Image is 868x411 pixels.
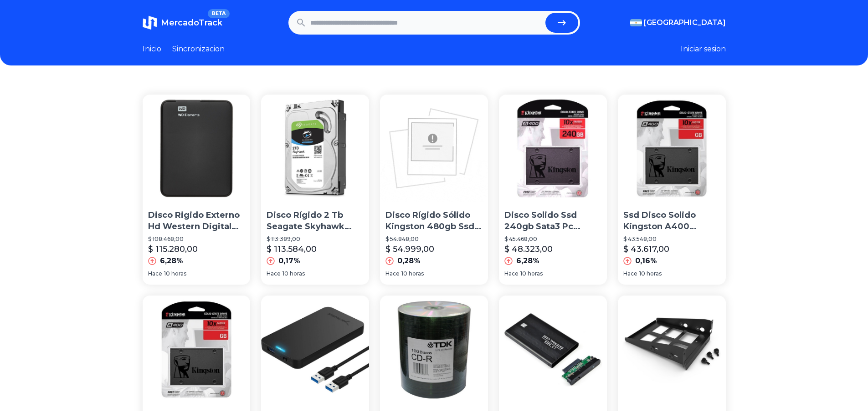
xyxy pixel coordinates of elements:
a: Inicio [143,44,161,55]
img: Disco Rigido Externo Hd Western Digital 1tb Usb 3.0 Win/mac [143,95,251,202]
p: $ 48.323,00 [504,243,553,256]
span: Hace [385,270,400,277]
span: Hace [267,270,281,277]
img: Disco Rígido Sólido Kingston 480gb Ssd Now A400 Sata3 2.5 [380,95,488,202]
p: $ 115.280,00 [148,243,198,256]
p: 0,28% [397,256,421,266]
a: Disco Solido Ssd 240gb Sata3 Pc Notebook MacDisco Solido Ssd 240gb Sata3 Pc Notebook Mac$ 45.468,... [499,95,607,285]
p: $ 43.617,00 [623,243,669,256]
img: Argentina [630,19,642,26]
a: Disco Rígido 2 Tb Seagate Skyhawk Simil Purple Wd Dvr CctDisco Rígido 2 Tb Seagate Skyhawk Simil ... [261,95,369,285]
a: Disco Rígido Sólido Kingston 480gb Ssd Now A400 Sata3 2.5Disco Rígido Sólido Kingston 480gb Ssd N... [380,95,488,285]
p: 0,16% [635,256,657,266]
p: $ 108.468,00 [148,236,245,243]
p: Disco Rígido 2 Tb Seagate Skyhawk Simil Purple Wd Dvr Cct [267,210,364,232]
span: 10 horas [520,270,543,277]
p: $ 43.548,00 [623,236,720,243]
img: Docking Para Disco Rigido - Sabrent - 2.5 - Usb 3.0 Hdd/ssd [261,296,369,403]
a: Ssd Disco Solido Kingston A400 240gb Pc Gamer Sata 3Ssd Disco Solido Kingston A400 240gb Pc Gamer... [618,95,726,285]
span: MercadoTrack [161,18,222,28]
span: [GEOGRAPHIC_DATA] [644,17,726,28]
img: Phanteks Soporte Hdd Modular Para Disco 3.5 - 2.5 Metálico [618,296,726,403]
span: Hace [504,270,519,277]
button: Iniciar sesion [681,44,726,55]
span: 10 horas [639,270,662,277]
p: $ 45.468,00 [504,236,601,243]
p: $ 113.389,00 [267,236,364,243]
span: 10 horas [164,270,186,277]
img: Cd Virgen Tdk Estampad,700mb 80 Minutos Bulk X100,avellaneda [380,296,488,403]
span: 10 horas [282,270,305,277]
p: 6,28% [516,256,539,266]
a: MercadoTrackBETA [143,15,222,30]
p: Disco Solido Ssd 240gb Sata3 Pc Notebook Mac [504,210,601,232]
img: Disco Rígido 2 Tb Seagate Skyhawk Simil Purple Wd Dvr Cct [261,95,369,202]
button: [GEOGRAPHIC_DATA] [630,17,726,28]
img: Cofre Case Usb 2.0 Disco Rígido Hd 2.5 Sata De Notebook [499,296,607,403]
img: MercadoTrack [143,15,157,30]
a: Disco Rigido Externo Hd Western Digital 1tb Usb 3.0 Win/macDisco Rigido Externo Hd Western Digita... [143,95,251,285]
img: Disco Solido Ssd 240gb Sata3 Pc Notebook Mac [499,95,607,202]
p: Disco Rigido Externo Hd Western Digital 1tb Usb 3.0 Win/mac [148,210,245,232]
span: BETA [208,9,229,18]
span: 10 horas [401,270,424,277]
p: Ssd Disco Solido Kingston A400 240gb Pc Gamer Sata 3 [623,210,720,232]
img: Ssd Disco Solido Kingston A400 240gb Sata 3 Simil Uv400 [143,296,251,403]
span: Hace [623,270,637,277]
p: Disco Rígido Sólido Kingston 480gb Ssd Now A400 Sata3 2.5 [385,210,483,232]
p: $ 54.999,00 [385,243,434,256]
p: 6,28% [160,256,183,266]
span: Hace [148,270,162,277]
p: $ 54.848,00 [385,236,483,243]
img: Ssd Disco Solido Kingston A400 240gb Pc Gamer Sata 3 [618,95,726,202]
a: Sincronizacion [172,44,225,55]
p: 0,17% [278,256,300,266]
p: $ 113.584,00 [267,243,317,256]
